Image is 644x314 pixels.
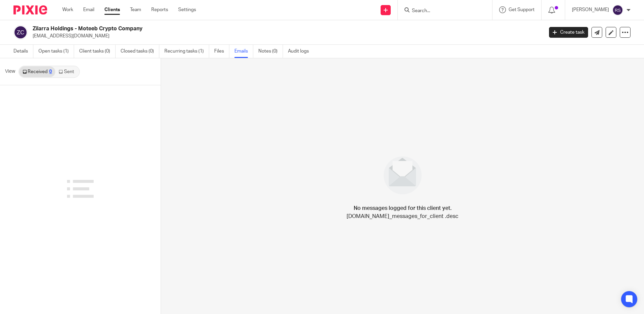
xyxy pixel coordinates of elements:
[411,8,472,14] input: Search
[258,45,283,58] a: Notes (0)
[130,6,141,13] a: Team
[612,5,623,15] img: svg%3E
[151,6,168,13] a: Reports
[55,66,79,77] a: Sent
[549,27,588,38] a: Create task
[121,45,159,58] a: Closed tasks (0)
[178,6,196,13] a: Settings
[288,45,314,58] a: Audit logs
[354,204,452,212] h4: No messages logged for this client yet.
[38,45,74,58] a: Open tasks (1)
[13,25,28,39] img: svg%3E
[379,152,426,199] img: image
[164,45,209,58] a: Recurring tasks (1)
[13,5,47,14] img: Pixie
[509,7,535,12] span: Get Support
[5,68,15,75] span: View
[214,45,229,58] a: Files
[234,45,253,58] a: Emails
[62,6,73,13] a: Work
[572,6,609,13] p: [PERSON_NAME]
[79,45,116,58] a: Client tasks (0)
[33,25,438,32] h2: Zilarra Holdings - Moteeb Crypto Company
[33,33,539,39] p: [EMAIL_ADDRESS][DOMAIN_NAME]
[83,6,94,13] a: Email
[49,69,52,74] div: 0
[104,6,120,13] a: Clients
[347,212,458,220] p: [DOMAIN_NAME]_messages_for_client .desc
[19,66,55,77] a: Received0
[13,45,33,58] a: Details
